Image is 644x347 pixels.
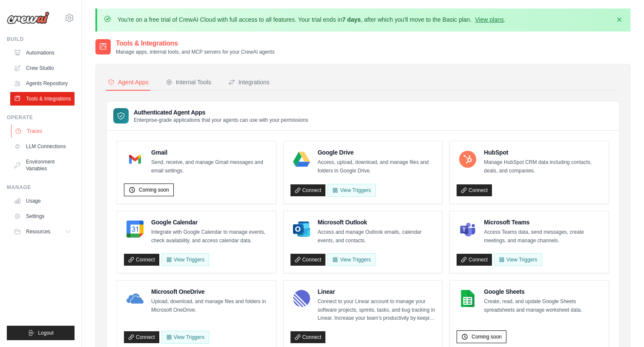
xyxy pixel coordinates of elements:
[342,16,361,23] strong: 7 days
[318,218,436,227] h4: Microsoft Outlook
[328,253,375,266] : View Triggers
[10,77,75,90] a: Agents Repository
[26,228,50,235] span: Resources
[484,298,602,314] p: Create, read, and update Google Sheets spreadsheets and manage worksheet data.
[151,148,269,157] h4: Gmail
[494,253,542,266] : View Triggers
[318,148,436,157] h4: Google Drive
[484,287,602,296] h4: Google Sheets
[134,117,308,123] p: Enterprise-grade applications that your agents can use with your permissions
[484,218,602,227] h4: Microsoft Teams
[126,221,144,238] img: Google Calendar Logo
[7,326,75,340] button: Logout
[457,184,492,196] a: Connect
[484,148,602,157] h4: HubSpot
[118,15,506,24] p: You're on a free trial of CrewAI Cloud with full access to all features. Your trial ends in , aft...
[139,186,169,193] span: Coming soon
[124,331,159,343] a: Connect
[161,253,209,266] button: View Triggers
[227,75,271,91] button: Integrations
[290,331,326,343] a: Connect
[10,92,75,106] a: Tools & Integrations
[151,287,269,296] h4: Microsoft OneDrive
[293,290,310,307] img: Linear Logo
[151,228,269,245] p: Integrate with Google Calendar to manage events, check availability, and access calendar data.
[484,228,602,245] p: Access Teams data, send messages, create meetings, and manage channels.
[106,75,150,91] button: Agent Apps
[151,158,269,175] p: Send, receive, and manage Gmail messages and email settings.
[7,114,75,121] div: Operate
[108,78,149,86] div: Agent Apps
[161,331,209,344] : View Triggers
[7,184,75,191] div: Manage
[7,11,49,24] img: Logo
[293,221,310,238] img: Microsoft Outlook Logo
[290,184,326,196] a: Connect
[459,290,476,307] img: Google Sheets Logo
[151,218,269,227] h4: Google Calendar
[318,158,436,175] p: Access, upload, download, and manage files and folders in Google Drive.
[318,287,436,296] h4: Linear
[134,108,308,117] h3: Authenticated Agent Apps
[228,78,270,86] div: Integrations
[484,158,602,175] p: Manage HubSpot CRM data including contacts, deals, and companies.
[116,38,275,49] h2: Tools & Integrations
[318,228,436,245] p: Access and manage Outlook emails, calendar events, and contacts.
[38,330,54,336] span: Logout
[290,254,326,266] a: Connect
[124,254,159,266] a: Connect
[7,36,75,43] div: Build
[293,151,310,168] img: Google Drive Logo
[10,194,75,208] a: Usage
[10,225,75,238] button: Resources
[457,254,492,266] a: Connect
[164,75,213,91] button: Internal Tools
[126,151,144,168] img: Gmail Logo
[10,209,75,223] a: Settings
[126,290,144,307] img: Microsoft OneDrive Logo
[10,140,75,153] a: LLM Connections
[475,16,503,23] a: View plans
[166,78,211,86] div: Internal Tools
[151,298,269,314] p: Upload, download, and manage files and folders in Microsoft OneDrive.
[471,333,502,340] span: Coming soon
[11,124,75,138] a: Traces
[10,46,75,60] a: Automations
[328,184,375,197] : View Triggers
[10,155,75,175] a: Environment Variables
[318,298,436,323] p: Connect to your Linear account to manage your software projects, sprints, tasks, and bug tracking...
[459,151,476,168] img: HubSpot Logo
[459,221,476,238] img: Microsoft Teams Logo
[116,49,275,55] p: Manage apps, internal tools, and MCP servers for your CrewAI agents
[10,61,75,75] a: Crew Studio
